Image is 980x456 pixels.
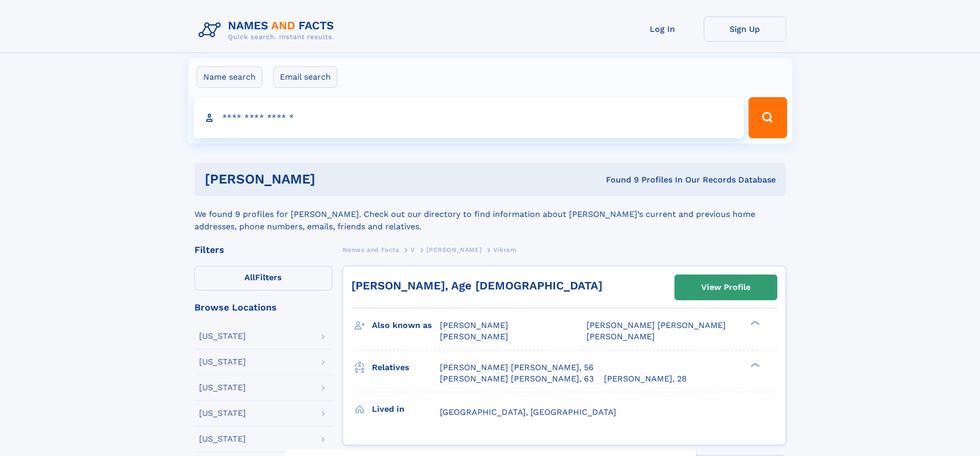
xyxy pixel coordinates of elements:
[586,332,655,341] span: [PERSON_NAME]
[411,246,415,253] span: V
[621,16,704,42] a: Log In
[411,243,415,256] a: V
[749,97,787,138] button: Search Button
[199,435,246,443] div: [US_STATE]
[440,332,508,341] span: [PERSON_NAME]
[675,275,777,300] a: View Profile
[194,196,786,233] div: We found 9 profiles for [PERSON_NAME]. Check out our directory to find information about [PERSON_...
[199,358,246,366] div: [US_STATE]
[426,246,482,253] span: [PERSON_NAME]
[199,332,246,340] div: [US_STATE]
[194,303,332,312] div: Browse Locations
[193,97,744,138] input: search input
[460,174,776,186] div: Found 9 Profiles In Our Records Database
[426,243,482,256] a: [PERSON_NAME]
[372,317,440,334] h3: Also known as
[372,359,440,376] h3: Relatives
[440,320,508,330] span: [PERSON_NAME]
[273,66,337,88] label: Email search
[493,246,516,253] span: Vikram
[586,320,726,330] span: [PERSON_NAME] [PERSON_NAME]
[748,361,760,368] div: ❯
[194,245,332,254] div: Filters
[701,276,751,299] div: View Profile
[351,279,602,292] a: [PERSON_NAME], Age [DEMOGRAPHIC_DATA]
[440,407,616,417] span: [GEOGRAPHIC_DATA], [GEOGRAPHIC_DATA]
[194,16,343,44] img: Logo Names and Facts
[199,384,246,392] div: [US_STATE]
[372,400,440,418] h3: Lived in
[199,409,246,417] div: [US_STATE]
[748,320,760,326] div: ❯
[343,243,399,256] a: Names and Facts
[197,66,262,88] label: Name search
[194,266,332,290] label: Filters
[704,16,786,42] a: Sign Up
[440,362,594,373] a: [PERSON_NAME] [PERSON_NAME], 56
[604,373,687,385] a: [PERSON_NAME], 28
[205,173,461,186] h1: [PERSON_NAME]
[440,373,594,385] a: [PERSON_NAME] [PERSON_NAME], 63
[244,272,255,282] span: All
